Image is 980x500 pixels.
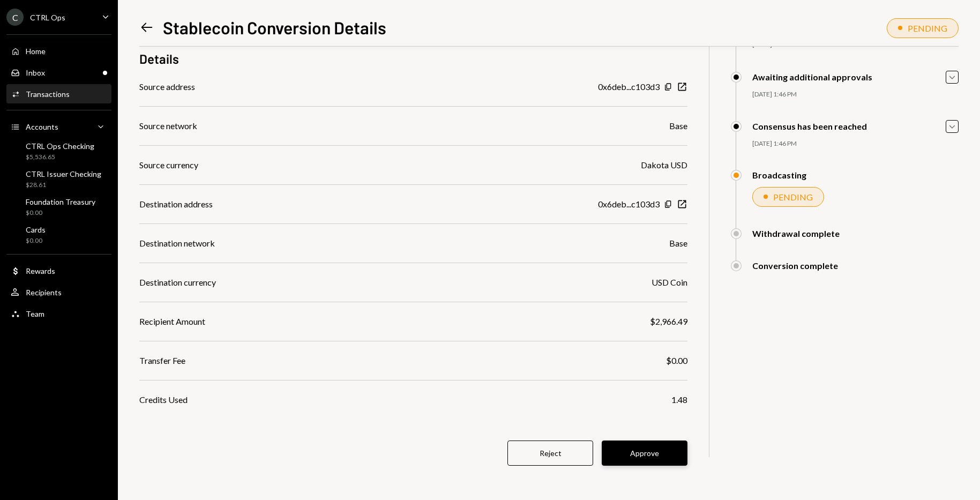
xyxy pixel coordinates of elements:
a: Team [6,304,111,323]
div: $5,536.65 [26,153,94,162]
div: C [6,9,24,26]
div: USD Coin [652,276,687,289]
div: Home [26,47,46,56]
div: CTRL Issuer Checking [26,169,101,178]
div: $0.00 [26,208,95,218]
div: Recipient Amount [139,315,205,328]
div: $0.00 [666,354,687,367]
div: Transactions [26,89,70,99]
div: Recipients [26,288,62,297]
a: Accounts [6,117,111,136]
div: Transfer Fee [139,354,185,367]
div: Destination network [139,237,215,250]
div: Source network [139,120,197,132]
div: Cards [26,225,46,234]
div: PENDING [908,23,947,33]
div: CTRL Ops Checking [26,141,94,151]
a: Cards$0.00 [6,222,111,248]
div: Destination currency [139,276,216,289]
div: Source address [139,80,195,93]
div: 1.48 [671,393,687,406]
div: PENDING [773,192,813,202]
div: Conversion complete [752,260,838,271]
a: Transactions [6,84,111,103]
div: [DATE] 1:46 PM [752,90,959,99]
div: [DATE] 1:46 PM [752,139,959,148]
button: Approve [602,441,687,466]
div: $2,966.49 [650,315,687,328]
div: Destination address [139,198,213,211]
div: Dakota USD [641,159,687,171]
div: $28.61 [26,181,101,190]
div: Accounts [26,122,58,131]
div: Base [669,237,687,250]
div: Consensus has been reached [752,121,867,131]
a: Inbox [6,63,111,82]
h3: Details [139,50,179,68]
div: Credits Used [139,393,188,406]
div: Broadcasting [752,170,806,180]
div: Awaiting additional approvals [752,72,872,82]
div: $0.00 [26,236,46,245]
a: Home [6,41,111,61]
div: Team [26,309,44,318]
h1: Stablecoin Conversion Details [163,17,386,38]
div: Base [669,120,687,132]
div: CTRL Ops [30,13,65,22]
div: Withdrawal complete [752,228,840,238]
a: Rewards [6,261,111,280]
div: Rewards [26,266,55,275]
a: Foundation Treasury$0.00 [6,194,111,220]
a: CTRL Issuer Checking$28.61 [6,166,111,192]
div: Foundation Treasury [26,197,95,206]
a: CTRL Ops Checking$5,536.65 [6,138,111,164]
div: 0x6deb...c103d3 [598,80,660,93]
div: Source currency [139,159,198,171]
div: Inbox [26,68,45,77]
div: 0x6deb...c103d3 [598,198,660,211]
button: Reject [507,441,593,466]
a: Recipients [6,282,111,302]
